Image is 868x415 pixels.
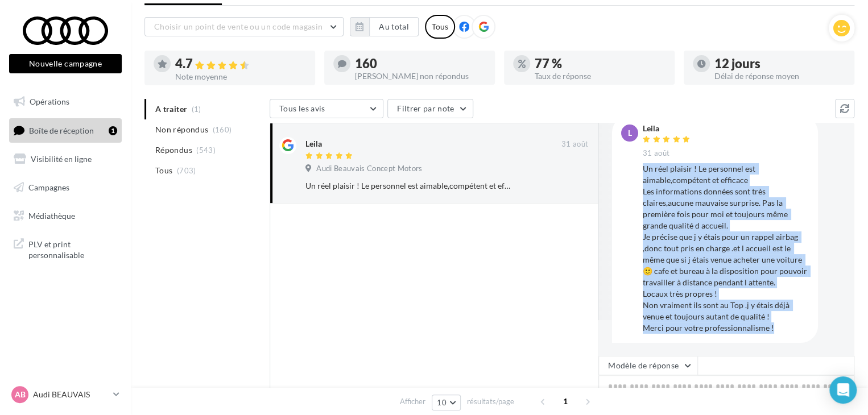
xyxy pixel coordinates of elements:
div: v 4.0.25 [32,18,56,27]
div: 77 % [535,57,666,70]
button: 10 [432,395,461,410]
span: 31 août [643,148,669,159]
span: 31 août [561,139,588,150]
span: Visibilité en ligne [31,154,92,164]
div: Délai de réponse moyen [714,72,845,80]
div: 160 [355,57,486,70]
button: Modèle de réponse [598,356,697,375]
div: Domaine [60,67,88,74]
button: Filtrer par note [387,99,473,118]
span: Afficher [400,396,425,407]
div: Open Intercom Messenger [829,376,857,404]
a: Campagnes [7,176,124,200]
img: website_grey.svg [18,30,27,39]
img: tab_keywords_by_traffic_grey.svg [131,66,140,75]
div: Tous [425,15,455,39]
a: Visibilité en ligne [7,147,124,171]
div: Taux de réponse [535,72,666,80]
span: résultats/page [467,396,514,407]
span: 1 [556,392,574,410]
span: Non répondus [155,124,208,135]
button: Choisir un point de vente ou un code magasin [144,17,344,36]
button: Au total [350,17,419,36]
div: Un réel plaisir ! Le personnel est aimable,compétent et efficace Les informations données sont tr... [305,180,514,192]
div: 4.7 [175,57,306,70]
div: [PERSON_NAME] non répondus [355,72,486,80]
img: logo_orange.svg [18,18,27,27]
span: Opérations [30,97,69,106]
a: AB Audi BEAUVAIS [9,384,122,405]
a: Boîte de réception1 [7,118,124,143]
span: (703) [177,166,196,175]
span: Boîte de réception [29,125,94,135]
span: Tous [155,165,172,176]
span: (543) [196,146,216,155]
div: Domaine: [DOMAIN_NAME] [30,30,129,39]
span: AB [15,389,26,400]
span: 10 [437,398,447,407]
span: L [628,127,632,139]
span: Médiathèque [28,210,75,220]
span: Audi Beauvais Concept Motors [316,164,422,174]
button: Nouvelle campagne [9,54,122,73]
span: Tous les avis [279,103,325,113]
span: PLV et print personnalisable [28,236,117,261]
span: Choisir un point de vente ou un code magasin [154,22,323,31]
div: Leila [305,138,322,150]
div: Un réel plaisir ! Le personnel est aimable,compétent et efficace Les informations données sont tr... [643,163,809,334]
p: Audi BEAUVAIS [33,389,109,400]
a: PLV et print personnalisable [7,232,124,265]
button: Au total [369,17,419,36]
span: Campagnes [28,182,69,192]
a: Opérations [7,90,124,114]
button: Tous les avis [270,99,383,118]
div: Mots-clés [143,67,172,74]
div: Note moyenne [175,73,306,81]
div: 12 jours [714,57,845,70]
a: Médiathèque [7,204,124,228]
span: Répondus [155,144,192,156]
img: tab_domain_overview_orange.svg [47,66,56,75]
div: 1 [109,126,117,135]
span: (160) [213,125,232,134]
div: Leila [643,125,693,132]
